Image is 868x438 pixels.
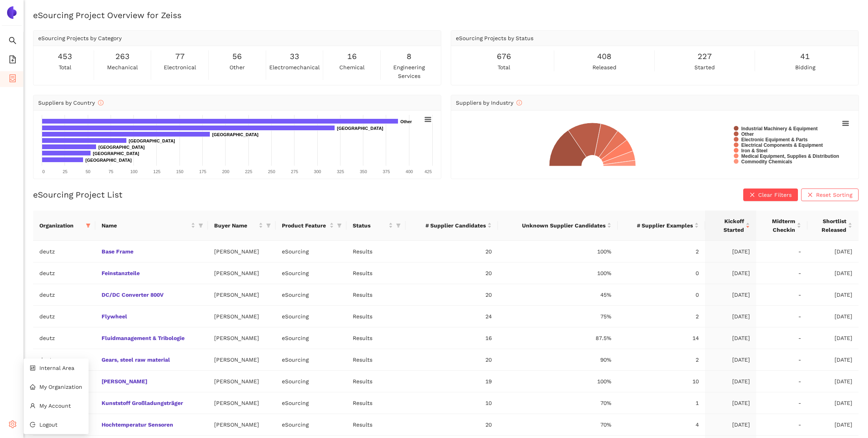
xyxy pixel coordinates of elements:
text: Medical Equipment, Supplies & Distribution [741,153,839,159]
td: deutz [33,327,95,349]
td: deutz [33,349,95,371]
span: Reset Sorting [816,190,852,199]
td: Results [346,327,405,349]
td: eSourcing [276,371,346,392]
span: other [229,63,245,72]
td: [DATE] [705,414,756,436]
td: 87.5% [498,327,618,349]
text: Electrical Components & Equipment [741,142,823,148]
td: 24 [405,306,498,327]
td: Results [346,414,405,436]
td: 14 [618,327,705,349]
td: - [756,241,807,262]
span: close [807,192,813,198]
th: this column's title is Name,this column is sortable [95,211,207,241]
span: 408 [597,50,611,63]
text: 275 [291,169,298,174]
span: engineering services [382,63,436,80]
td: 2 [618,349,705,371]
td: - [756,371,807,392]
span: 263 [115,50,130,63]
span: Logout [39,421,57,428]
td: eSourcing [276,349,346,371]
th: this column's title is # Supplier Examples,this column is sortable [618,211,705,241]
th: this column's title is Buyer Name,this column is sortable [208,211,276,241]
td: Results [346,371,405,392]
text: 175 [199,169,206,174]
td: 70% [498,414,618,436]
td: [DATE] [807,262,859,284]
span: search [9,34,17,50]
td: Results [346,306,405,327]
text: Other [400,119,412,124]
span: Unknown Supplier Candidates [504,221,605,230]
span: container [9,72,17,87]
span: home [30,384,35,390]
td: [PERSON_NAME] [208,371,276,392]
td: 20 [405,241,498,262]
td: Results [346,241,405,262]
th: this column's title is Shortlist Released,this column is sortable [807,211,859,241]
span: eSourcing Projects by Status [456,35,533,41]
span: My Organization [39,384,82,390]
td: 0 [618,262,705,284]
text: 400 [406,169,413,174]
span: # Supplier Candidates [412,221,486,230]
td: 20 [405,262,498,284]
td: deutz [33,306,95,327]
text: 75 [109,169,113,174]
td: - [756,414,807,436]
span: Shortlist Released [814,217,846,234]
td: [DATE] [705,392,756,414]
td: - [756,349,807,371]
text: [GEOGRAPHIC_DATA] [93,151,139,156]
th: this column's title is Unknown Supplier Candidates,this column is sortable [498,211,618,241]
td: - [756,327,807,349]
span: 453 [58,50,72,63]
span: My Account [39,403,71,409]
text: [GEOGRAPHIC_DATA] [337,126,383,131]
h2: eSourcing Project List [33,189,122,200]
td: [DATE] [705,327,756,349]
td: [PERSON_NAME] [208,349,276,371]
td: 2 [618,306,705,327]
text: 0 [42,169,44,174]
span: Buyer Name [214,221,257,230]
td: 45% [498,284,618,306]
td: [DATE] [705,349,756,371]
span: chemical [339,63,365,72]
span: Name [102,221,189,230]
td: 100% [498,371,618,392]
td: deutz [33,241,95,262]
span: # Supplier Examples [624,221,693,230]
td: 10 [405,392,498,414]
text: Commodity Chemicals [741,159,792,164]
span: Suppliers by Country [38,100,104,106]
td: [PERSON_NAME] [208,306,276,327]
text: 300 [314,169,321,174]
td: 4 [618,414,705,436]
span: 227 [698,50,712,63]
td: deutz [33,284,95,306]
td: [DATE] [705,241,756,262]
text: 125 [153,169,160,174]
text: 225 [245,169,252,174]
text: Industrial Machinery & Equipment [741,126,818,131]
h2: eSourcing Project Overview for Zeiss [33,9,859,21]
td: 20 [405,349,498,371]
td: 16 [405,327,498,349]
td: - [756,262,807,284]
span: close [750,192,755,198]
text: [GEOGRAPHIC_DATA] [98,145,145,150]
span: filter [197,220,205,231]
td: [DATE] [807,414,859,436]
td: [DATE] [807,349,859,371]
td: [DATE] [705,284,756,306]
td: Results [346,392,405,414]
span: 41 [800,50,810,63]
span: control [30,365,35,371]
button: closeClear Filters [743,189,798,201]
td: [PERSON_NAME] [208,392,276,414]
td: 70% [498,392,618,414]
text: 50 [85,169,90,174]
